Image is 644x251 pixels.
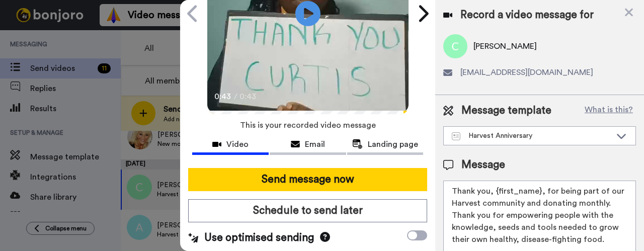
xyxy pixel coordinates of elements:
[240,114,376,136] span: This is your recorded video message
[226,138,249,150] span: Video
[239,91,257,103] span: 0:43
[234,91,237,103] span: /
[204,230,314,245] span: Use optimised sending
[452,132,460,140] img: Message-temps.svg
[582,103,636,118] button: What is this?
[461,103,551,118] span: Message template
[188,168,427,191] button: Send message now
[368,138,418,150] span: Landing page
[461,157,505,173] span: Message
[460,66,593,78] span: [EMAIL_ADDRESS][DOMAIN_NAME]
[305,138,325,150] span: Email
[452,131,611,141] div: Harvest Anniversary
[188,199,427,222] button: Schedule to send later
[214,91,232,103] span: 0:43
